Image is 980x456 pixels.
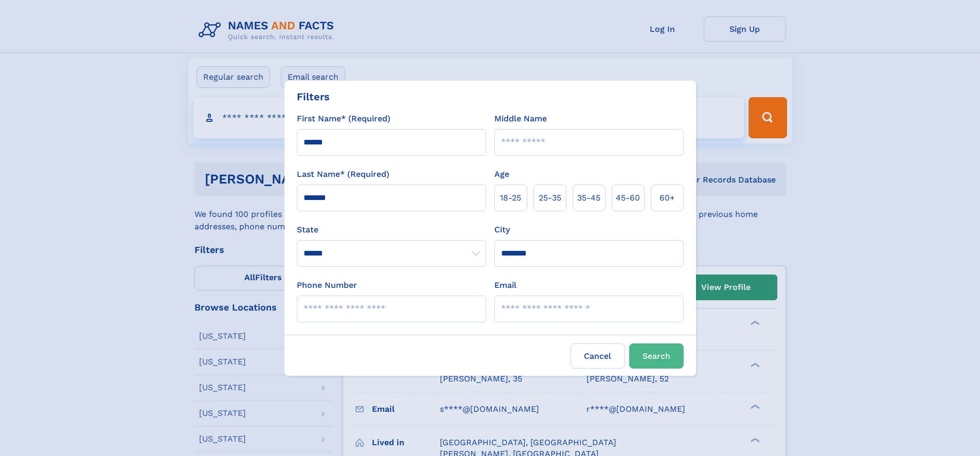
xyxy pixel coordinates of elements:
span: 35‑45 [577,192,600,204]
button: Search [629,343,684,369]
label: Phone Number [297,279,357,291]
label: City [494,224,510,236]
label: State [297,224,486,236]
label: Age [494,168,509,180]
span: 45‑60 [616,192,640,204]
label: Email [494,279,516,291]
span: 25‑35 [539,192,561,204]
label: Middle Name [494,113,547,125]
span: 60+ [660,192,675,204]
label: Last Name* (Required) [297,168,389,180]
span: 18‑25 [500,192,521,204]
label: First Name* (Required) [297,113,390,125]
div: Filters [297,89,330,104]
label: Cancel [571,343,625,369]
